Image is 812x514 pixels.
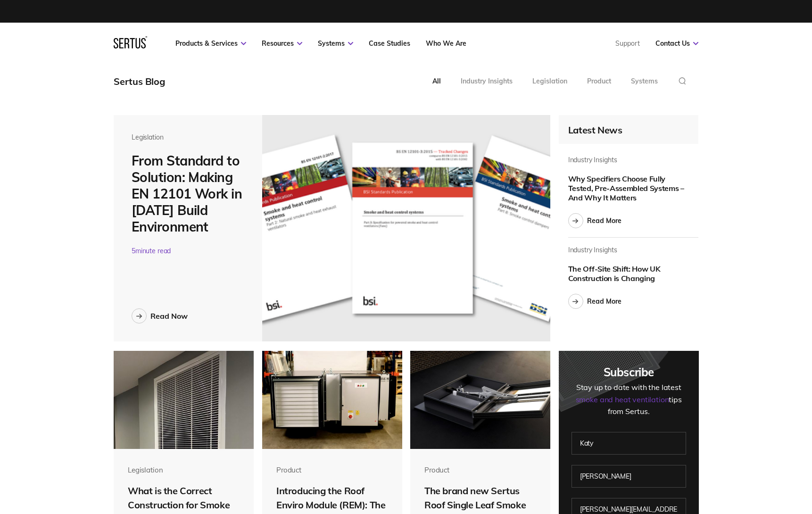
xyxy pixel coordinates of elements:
[587,216,621,225] div: Read More
[132,247,244,255] div: 5 minute read
[114,75,165,87] div: Sertus Blog
[572,365,686,379] div: Subscribe
[568,124,689,136] div: Latest News
[369,39,410,48] a: Case Studies
[426,39,466,48] a: Who We Are
[568,156,617,164] div: Industry Insights
[568,174,686,202] div: Why Specifiers Choose Fully Tested, Pre-Assembled Systems – And Why It Matters
[128,465,240,474] div: Legislation
[615,39,640,48] a: Support
[532,77,567,85] div: Legislation
[424,465,536,474] div: Product
[432,77,441,85] div: All
[572,381,686,418] div: Stay up to date with the latest tips from Sertus.
[568,213,621,228] a: Read More
[461,77,513,85] div: Industry Insights
[568,246,617,254] div: Industry Insights
[276,465,388,474] div: Product
[631,77,658,85] div: Systems
[132,152,244,235] div: From Standard to Solution: Making EN 12101 Work in [DATE] Build Environment
[576,395,669,404] span: smoke and heat ventilation
[568,294,621,309] a: Read More
[132,133,244,141] div: Legislation
[655,39,698,48] a: Contact Us
[587,77,611,85] div: Product
[262,39,302,48] a: Resources
[175,39,246,48] a: Products & Services
[642,405,812,514] iframe: Chat Widget
[150,311,188,321] div: Read Now
[318,39,353,48] a: Systems
[572,432,686,455] input: First name**
[572,465,686,488] input: Last name**
[568,264,686,283] div: The Off-Site Shift: How UK Construction is Changing
[132,308,188,323] a: Read Now
[587,297,621,306] div: Read More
